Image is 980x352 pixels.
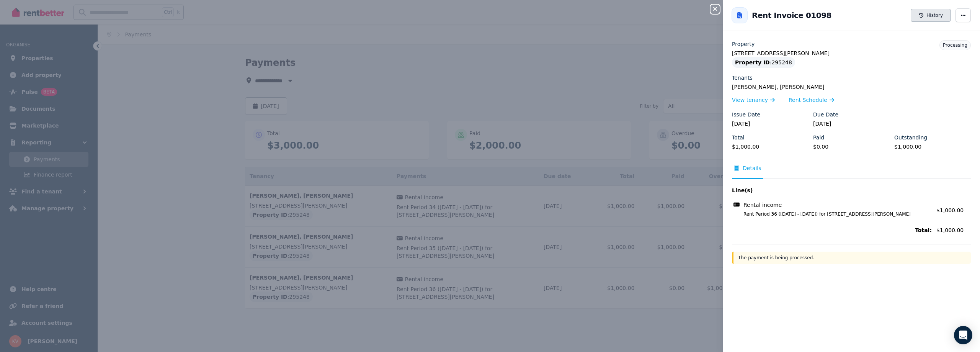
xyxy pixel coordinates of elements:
label: Tenants [732,74,753,82]
legend: [PERSON_NAME], [PERSON_NAME] [732,83,971,91]
legend: $0.00 [813,143,890,151]
label: Total [732,134,745,141]
nav: Tabs [732,164,971,179]
span: Rent Schedule [789,96,827,104]
label: Paid [813,134,824,141]
span: Rental income [743,201,782,209]
div: The payment is being processed. [732,252,971,264]
a: Rent Schedule [789,96,834,104]
legend: [STREET_ADDRESS][PERSON_NAME] [732,49,971,57]
label: Property [732,40,755,48]
label: Outstanding [894,134,927,141]
legend: [DATE] [813,120,890,128]
label: Issue Date [732,111,760,118]
legend: $1,000.00 [732,143,808,151]
span: View tenancy [732,96,768,104]
legend: [DATE] [732,120,808,128]
span: $1,000.00 [936,226,971,234]
span: Line(s) [732,187,932,194]
span: Total: [732,226,932,234]
span: Property ID [735,59,770,66]
span: Rent Period 36 ([DATE] - [DATE]) for [STREET_ADDRESS][PERSON_NAME] [734,211,932,217]
a: View tenancy [732,96,775,104]
span: Processing [943,43,967,48]
span: Details [743,164,761,172]
legend: $1,000.00 [894,143,971,151]
span: $1,000.00 [936,207,964,213]
label: Due Date [813,111,838,118]
h2: Rent Invoice 01098 [752,10,831,21]
div: : 295248 [732,57,795,68]
div: Open Intercom Messenger [954,326,972,344]
button: History [911,9,951,22]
